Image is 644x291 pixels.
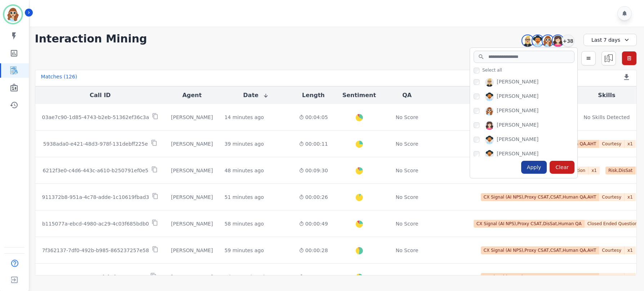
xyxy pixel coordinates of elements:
button: Agent [182,91,202,100]
div: 00:09:30 [299,167,328,174]
div: 00:00:28 [299,247,328,254]
div: 59 minutes ago [224,247,264,254]
div: [PERSON_NAME] [497,78,538,87]
p: 5938ada0-e421-48d3-978f-131debff225e [43,140,148,147]
p: 911372b8-951a-4c78-adde-1c10619fbad3 [42,194,149,201]
span: Closed Ended Questions [585,220,643,228]
div: 1 hour and 3 mins ago [224,273,281,281]
p: 03ae7c90-1d85-4743-b2eb-51362ef36c3a [42,114,149,121]
div: [PERSON_NAME] [171,114,213,121]
p: 7f362137-7df0-492b-b985-865237257e58 [42,247,149,254]
div: [PERSON_NAME] [171,140,213,147]
div: No Score [396,194,419,201]
div: 00:00:11 [299,140,328,147]
div: +38 [562,35,574,47]
img: Bordered avatar [4,6,22,23]
span: x 1 [625,140,636,148]
div: Matches ( 126 ) [41,73,77,83]
div: Last 7 days [583,34,637,46]
div: [PERSON_NAME] [497,121,538,130]
div: [PERSON_NAME] [497,136,538,144]
button: Sentiment [342,91,376,100]
div: 14 minutes ago [224,114,264,121]
p: b115077a-ebcd-4980-ac29-4c03f685bdb0 [42,220,149,227]
button: Call ID [90,91,111,100]
div: No Score [396,220,419,227]
div: 51 minutes ago [224,194,264,201]
div: Clear [550,161,574,174]
div: [PERSON_NAME] [171,194,213,201]
div: No Score [396,114,419,121]
p: 443515ca-3c94-46ec-af3f-ef52587179e1 [44,273,147,281]
div: No Skills Detected [583,114,630,121]
div: No Score [396,167,419,174]
button: Date [243,91,269,100]
div: 00:04:05 [299,114,328,121]
div: 39 minutes ago [224,140,264,147]
p: 6212f3e0-c4d6-443c-a610-b250791ef0e5 [43,167,148,174]
div: [PERSON_NAME] [171,273,213,281]
div: [PERSON_NAME] [497,107,538,115]
span: Courtesy [599,193,625,201]
div: 58 minutes ago [224,220,264,227]
span: Risk,DisSat [605,167,635,174]
div: 48 minutes ago [224,167,264,174]
span: CX Signal (AI NPS),Proxy CSAT,CSAT,Human QA,AHT [481,273,599,281]
span: x 1 [589,167,600,174]
div: No Score [396,273,419,281]
button: QA [402,91,412,100]
span: CX Signal (AI NPS),Proxy CSAT,CSAT,Human QA,AHT [481,193,599,201]
h1: Interaction Mining [35,32,147,45]
div: 00:00:26 [299,194,328,201]
div: No Score [396,247,419,254]
div: 00:02:23 [299,273,328,281]
div: Apply [521,161,547,174]
span: x 1 [625,246,636,254]
span: Select all [482,67,502,73]
span: x 2 [625,273,636,281]
span: Courtesy [599,246,625,254]
span: Courtesy [599,140,625,148]
span: x 1 [625,193,636,201]
span: Courtesy [599,273,625,281]
div: [PERSON_NAME] [497,92,538,101]
button: Skills [598,91,615,100]
div: [PERSON_NAME] [171,247,213,254]
span: CX Signal (AI NPS),Proxy CSAT,DisSat,Human QA [474,220,585,228]
button: Length [302,91,325,100]
div: 00:00:49 [299,220,328,227]
div: [PERSON_NAME] [497,150,538,159]
div: No Score [396,140,419,147]
div: [PERSON_NAME] [171,220,213,227]
div: [PERSON_NAME] [171,167,213,174]
span: CX Signal (AI NPS),Proxy CSAT,CSAT,Human QA,AHT [481,246,599,254]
